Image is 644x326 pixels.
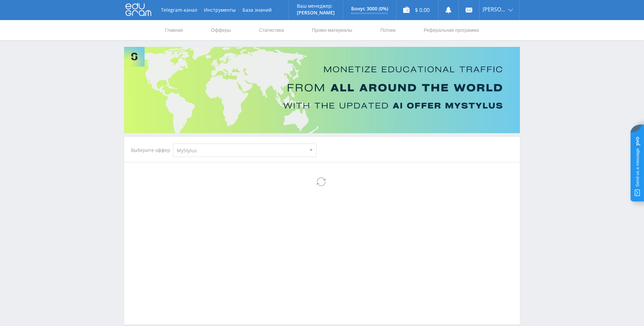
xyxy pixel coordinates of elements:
[423,20,480,40] a: Реферальная программа
[210,20,232,40] a: Офферы
[483,7,506,12] span: [PERSON_NAME]
[124,47,520,133] img: Banner
[131,148,173,153] div: Выберите оффер
[311,20,353,40] a: Промо-материалы
[297,3,335,9] p: Ваш менеджер:
[258,20,284,40] a: Статистика
[351,6,388,11] p: Бонус 3000 (0%)
[164,20,183,40] a: Главная
[297,10,335,15] p: [PERSON_NAME]
[380,20,396,40] a: Потоки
